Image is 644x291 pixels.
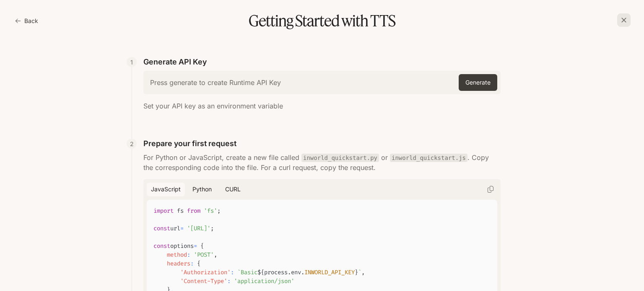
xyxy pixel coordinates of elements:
[167,260,190,268] span: headers
[13,13,631,28] h1: Getting Started with TTS
[170,242,194,250] span: options
[180,268,231,276] span: 'Authorization'
[304,268,355,276] span: INWORLD_API_KEY
[190,260,194,268] span: :
[147,183,185,196] button: JavaScript
[231,268,234,276] span: :
[219,183,246,196] button: cURL
[187,207,200,215] span: from
[194,251,214,259] span: 'POST'
[170,224,180,232] span: url
[288,268,291,276] span: .
[484,183,497,196] button: Copy
[143,56,207,67] p: Generate API Key
[210,224,214,232] span: ;
[180,277,227,285] span: 'Content-Type'
[204,207,217,215] span: 'fs'
[291,268,301,276] span: env
[197,260,200,268] span: {
[143,101,501,111] p: Set your API key as an environment variable
[143,138,236,149] p: Prepare your first request
[153,207,174,215] span: import
[358,268,361,276] span: `
[241,268,257,276] span: Basic
[217,207,221,215] span: ;
[130,58,133,67] p: 1
[188,183,216,196] button: Python
[167,251,187,259] span: method
[177,207,184,215] span: fs
[194,242,197,250] span: =
[214,251,217,259] span: ,
[234,277,294,285] span: 'application/json'
[361,268,365,276] span: ,
[187,224,210,232] span: '[URL]'
[390,154,467,162] code: inworld_quickstart.js
[130,139,134,148] p: 2
[264,268,288,276] span: process
[301,268,304,276] span: .
[13,13,42,29] button: Back
[153,242,170,250] span: const
[200,242,204,250] span: {
[301,154,379,162] code: inworld_quickstart.py
[227,277,231,285] span: :
[459,74,497,91] button: Generate
[355,268,358,276] span: }
[257,268,264,276] span: ${
[237,268,241,276] span: `
[187,251,190,259] span: :
[143,152,501,173] p: For Python or JavaScript, create a new file called or . Copy the corresponding code into the file...
[180,224,184,232] span: =
[150,78,281,87] h6: Press generate to create Runtime API Key
[153,224,170,232] span: const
